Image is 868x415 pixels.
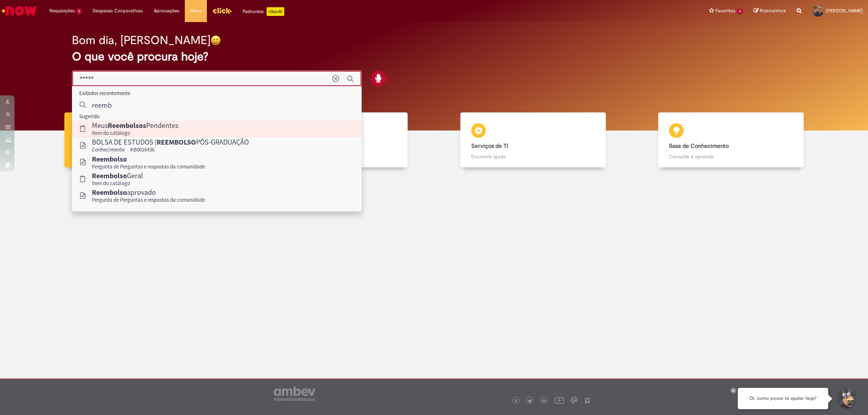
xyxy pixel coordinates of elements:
button: Iniciar Conversa de Suporte [835,388,857,410]
img: happy-face.png [210,35,221,46]
b: Serviços de TI [471,142,508,150]
img: logo_footer_facebook.png [514,399,518,403]
img: logo_footer_linkedin.png [542,399,546,403]
span: 1 [76,8,82,14]
a: Base de Conhecimento Consulte e aprenda [632,112,830,168]
span: More [190,7,201,14]
span: Rascunhos [760,7,786,14]
img: logo_footer_youtube.png [554,395,564,405]
span: Despesas Corporativas [93,7,143,14]
img: click_logo_yellow_360x200.png [212,5,232,16]
a: Serviços de TI Encontre ajuda [434,112,632,168]
span: Favoritos [715,7,735,14]
b: Base de Conhecimento [669,142,729,150]
h2: O que você procura hoje? [72,50,796,63]
img: logo_footer_twitter.png [528,399,532,403]
div: Oi, como posso te ajudar hoje? [738,388,828,409]
a: Rascunhos [754,8,786,14]
img: logo_footer_workplace.png [571,397,577,403]
span: [PERSON_NAME] [826,8,863,14]
img: ServiceNow [1,4,38,18]
img: logo_footer_naosei.png [584,397,591,403]
span: Aprovações [154,7,179,14]
img: logo_footer_ambev_rotulo_gray.png [274,386,315,401]
span: 3 [737,8,743,14]
p: +GenAi [267,7,284,16]
p: Encontre ajuda [471,153,595,160]
a: Tirar dúvidas Tirar dúvidas com Lupi Assist e Gen Ai [38,112,236,168]
span: Requisições [50,7,75,14]
div: Padroniza [243,7,284,16]
h2: Bom dia, [PERSON_NAME] [72,34,210,47]
p: Consulte e aprenda [669,153,793,160]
